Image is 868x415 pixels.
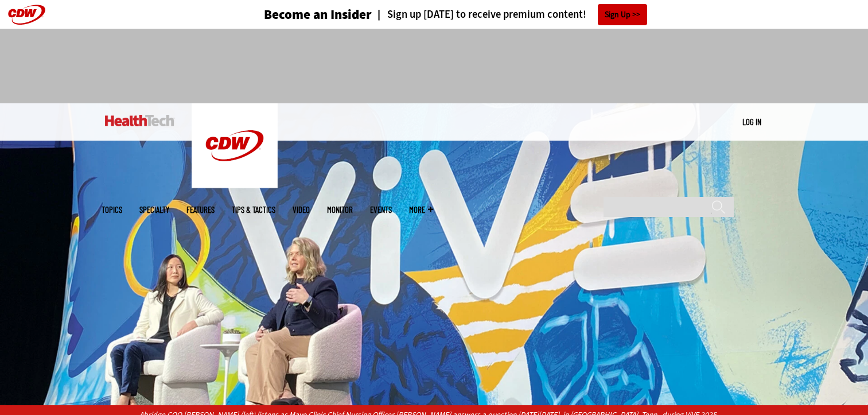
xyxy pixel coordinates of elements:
a: Sign up [DATE] to receive premium content! [372,9,586,20]
a: Features [186,205,215,214]
img: Home [192,103,278,188]
span: More [409,205,433,214]
a: Sign Up [598,4,647,25]
a: Events [370,205,392,214]
a: Become an Insider [221,8,372,21]
h3: Become an Insider [264,8,372,21]
span: Topics [102,205,122,214]
img: Home [105,115,174,126]
div: User menu [742,116,761,128]
span: Specialty [139,205,169,214]
a: CDW [192,179,278,191]
iframe: advertisement [225,40,643,92]
a: Log in [742,117,761,127]
a: Video [293,205,310,214]
a: Tips & Tactics [232,205,275,214]
a: MonITor [327,205,353,214]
